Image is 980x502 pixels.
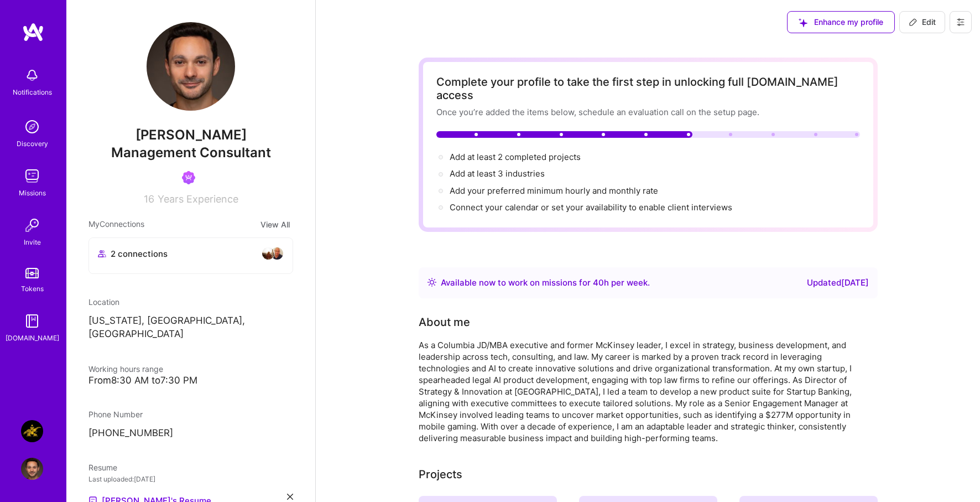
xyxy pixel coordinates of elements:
[21,214,43,236] img: Invite
[18,420,46,442] a: Anheuser-Busch: AI Data Science Platform
[450,185,658,196] span: Add your preferred minimum hourly and monthly rate
[88,237,293,274] button: 2 connectionsavataravatar
[88,463,117,472] span: Resume
[88,473,293,485] div: Last uploaded: [DATE]
[257,218,293,231] button: View All
[287,494,293,500] i: icon Close
[787,11,895,33] button: Enhance my profile
[450,202,732,213] span: Connect your calendar or set your availability to enable client interviews
[909,17,936,28] span: Edit
[262,247,275,260] img: avatar
[21,310,43,332] img: guide book
[98,250,106,258] i: icon Collaborator
[18,458,46,480] a: User Avatar
[21,420,43,442] img: Anheuser-Busch: AI Data Science Platform
[88,427,293,440] p: [PHONE_NUMBER]
[182,171,195,184] img: Been on Mission
[21,283,44,294] div: Tokens
[419,466,462,483] div: Projects
[88,364,163,374] span: Working hours range
[807,276,869,289] div: Updated [DATE]
[436,106,860,118] div: Once you’re added the items below, schedule an evaluation call on the setup page.
[450,168,545,179] span: Add at least 3 industries
[88,410,143,419] span: Phone Number
[21,458,43,480] img: User Avatar
[428,278,436,287] img: Availability
[147,22,235,111] img: User Avatar
[419,314,470,330] div: About me
[436,75,860,102] div: Complete your profile to take the first step in unlocking full [DOMAIN_NAME] access
[25,268,39,278] img: tokens
[441,276,650,289] div: Available now to work on missions for h per week .
[17,138,48,149] div: Discovery
[6,332,59,344] div: [DOMAIN_NAME]
[19,187,46,199] div: Missions
[799,17,883,28] span: Enhance my profile
[799,18,807,27] i: icon SuggestedTeams
[593,277,604,288] span: 40
[13,86,52,98] div: Notifications
[270,247,284,260] img: avatar
[88,127,293,143] span: [PERSON_NAME]
[899,11,945,33] button: Edit
[111,248,168,260] span: 2 connections
[419,339,861,444] div: As a Columbia JD/MBA executive and former McKinsey leader, I excel in strategy, business developm...
[21,64,43,86] img: bell
[158,193,238,205] span: Years Experience
[24,236,41,248] div: Invite
[144,193,154,205] span: 16
[88,296,293,308] div: Location
[21,116,43,138] img: discovery
[22,22,44,42] img: logo
[450,152,581,162] span: Add at least 2 completed projects
[88,314,293,341] p: [US_STATE], [GEOGRAPHIC_DATA], [GEOGRAPHIC_DATA]
[88,375,293,386] div: From 8:30 AM to 7:30 PM
[88,218,144,231] span: My Connections
[21,165,43,187] img: teamwork
[111,144,271,161] span: Management Consultant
